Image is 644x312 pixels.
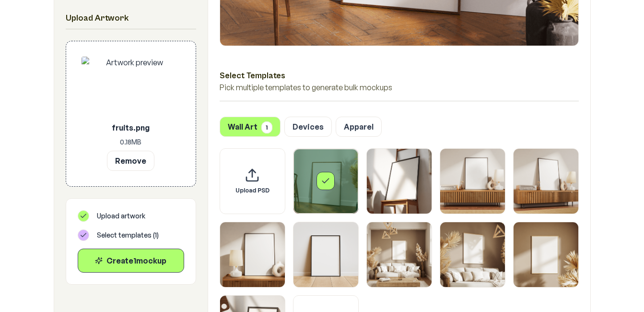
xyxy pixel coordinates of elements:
button: Apparel [336,117,382,137]
img: Artwork preview [82,57,180,118]
img: Framed Poster 2 [367,149,432,214]
img: Framed Poster 3 [440,149,505,214]
button: Remove [107,151,154,171]
h3: Select Templates [220,69,579,82]
button: Devices [284,117,332,137]
div: Select template Framed Poster 4 [513,148,579,214]
img: Framed Poster 5 [220,222,285,287]
div: Select template Framed Poster 6 [293,222,359,288]
div: Select template Framed Poster 2 [366,148,432,214]
img: Framed Poster 4 [514,149,578,214]
p: 0.18 MB [82,137,180,147]
span: 1 [261,121,272,133]
div: Select template Framed Poster [293,148,359,214]
img: Framed Poster 6 [293,222,358,287]
div: Select template Framed Poster 8 [440,222,505,288]
div: Create 1 mockup [86,255,176,266]
button: Wall Art1 [220,117,281,137]
p: Pick multiple templates to generate bulk mockups [220,82,579,93]
img: Framed Poster 8 [440,222,505,287]
span: Upload artwork [97,211,145,221]
span: Upload PSD [235,187,269,194]
p: fruits.png [82,122,180,133]
button: Create1mockup [78,249,184,273]
h2: Upload Artwork [66,12,196,25]
div: Upload custom PSD template [220,148,285,214]
div: Select template Framed Poster 7 [366,222,432,288]
img: Framed Poster 9 [514,222,578,287]
span: Select templates ( 1 ) [97,230,159,240]
div: Select template Framed Poster 9 [513,222,579,288]
div: Select template Framed Poster 5 [220,222,285,288]
div: Select template Framed Poster 3 [440,148,505,214]
img: Framed Poster 7 [367,222,432,287]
